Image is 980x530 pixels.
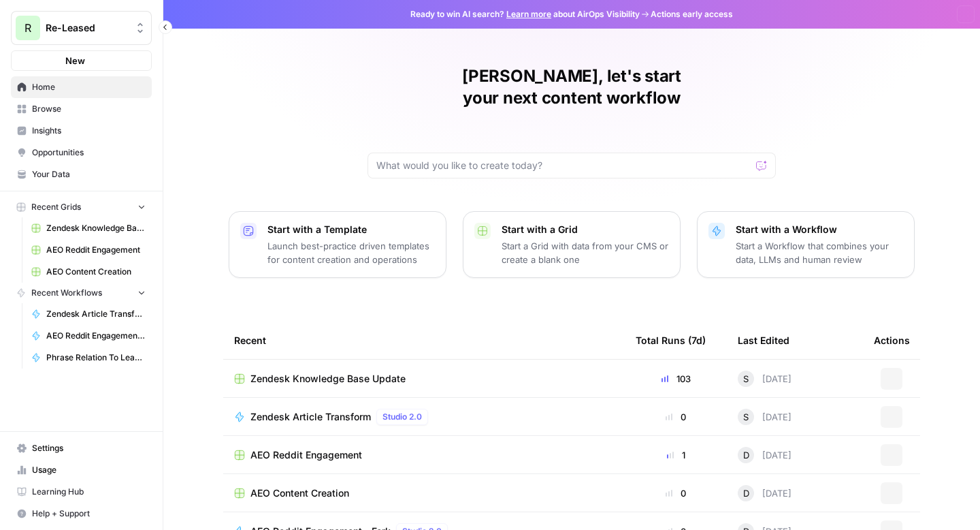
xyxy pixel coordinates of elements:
button: Start with a GridStart a Grid with data from your CMS or create a blank one [463,211,681,278]
span: AEO Content Creation [250,486,349,500]
a: Home [11,76,152,98]
a: Insights [11,120,152,142]
span: Help + Support [32,508,146,520]
span: Zendesk Knowledge Base Update [250,372,406,386]
span: Home [32,81,146,93]
span: Settings [32,442,146,454]
span: Actions early access [651,8,733,20]
p: Start a Workflow that combines your data, LLMs and human review [736,239,903,266]
span: Insights [32,125,146,137]
a: Learning Hub [11,481,152,503]
span: Zendesk Knowledge Base Update [46,222,146,234]
button: Recent Workflows [11,283,152,303]
div: [DATE] [738,371,791,387]
div: Recent [234,322,614,359]
div: 0 [636,486,716,500]
span: AEO Reddit Engagement - Fork [46,330,146,342]
div: 1 [636,448,716,462]
div: [DATE] [738,485,791,501]
a: AEO Reddit Engagement - Fork [25,325,152,347]
a: Phrase Relation To Lease Management & Subtopic [25,347,152,369]
p: Start with a Grid [502,223,669,236]
span: Phrase Relation To Lease Management & Subtopic [46,352,146,364]
button: Start with a TemplateLaunch best-practice driven templates for content creation and operations [229,211,446,278]
a: AEO Content Creation [25,261,152,283]
span: D [743,486,749,500]
span: AEO Reddit Engagement [250,448,362,462]
a: Settings [11,437,152,459]
a: Usage [11,459,152,481]
button: New [11,50,152,71]
span: Learning Hub [32,486,146,498]
span: Opportunities [32,146,146,159]
a: AEO Reddit Engagement [234,448,614,462]
span: Usage [32,464,146,476]
p: Start with a Template [267,223,435,236]
button: Workspace: Re-Leased [11,11,152,45]
span: AEO Content Creation [46,266,146,278]
div: [DATE] [738,409,791,425]
div: Last Edited [738,322,789,359]
span: D [743,448,749,462]
a: Zendesk Article TransformStudio 2.0 [234,409,614,425]
span: Your Data [32,168,146,181]
span: Recent Grids [31,201,81,213]
button: Recent Grids [11,197,152,217]
button: Start with a WorkflowStart a Workflow that combines your data, LLMs and human review [697,211,915,278]
a: Learn more [506,9,551,19]
a: Zendesk Knowledge Base Update [234,372,614,386]
a: Browse [11,98,152,120]
button: Help + Support [11,503,152,525]
a: AEO Content Creation [234,486,614,500]
p: Launch best-practice driven templates for content creation and operations [267,239,435,266]
h1: [PERSON_NAME], let's start your next content workflow [367,65,776,109]
span: Recent Workflows [31,287,102,299]
div: 0 [636,410,716,424]
span: S [743,410,749,424]
span: AEO Reddit Engagement [46,244,146,256]
span: Re-Leased [46,21,128,35]
a: AEO Reddit Engagement [25,239,152,261]
span: R [24,20,31,36]
p: Start a Grid with data from your CMS or create a blank one [502,239,669,266]
a: Opportunities [11,142,152,163]
p: Start with a Workflow [736,223,903,236]
a: Your Data [11,163,152,185]
a: Zendesk Article Transform [25,303,152,325]
span: Zendesk Article Transform [250,410,371,424]
span: Browse [32,103,146,115]
div: 103 [636,372,716,386]
span: New [65,54,85,67]
a: Zendesk Knowledge Base Update [25,217,152,239]
span: Zendesk Article Transform [46,308,146,320]
input: What would you like to create today? [376,159,751,172]
div: Actions [874,322,910,359]
span: S [743,372,749,386]
div: [DATE] [738,447,791,463]
span: Ready to win AI search? about AirOps Visibility [410,8,640,20]
div: Total Runs (7d) [636,322,706,359]
span: Studio 2.0 [382,411,422,423]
